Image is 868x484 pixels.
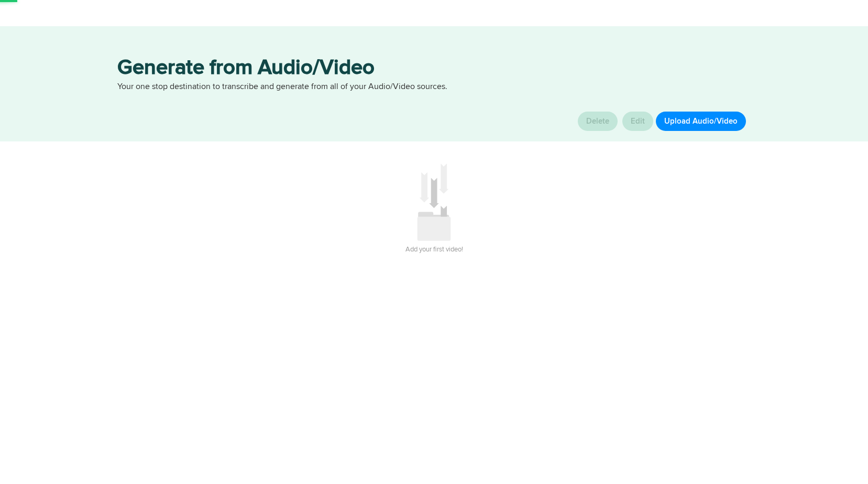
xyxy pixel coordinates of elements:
[622,112,653,131] button: Edit
[117,81,751,93] p: Your one stop destination to transcribe and generate from all of your Audio/Video sources.
[656,112,746,131] button: Upload Audio/Video
[117,241,751,258] h3: Add your first video!
[117,58,751,81] h3: Generate from Audio/Video
[578,112,618,131] button: Delete
[417,163,451,241] img: icon_add_something.svg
